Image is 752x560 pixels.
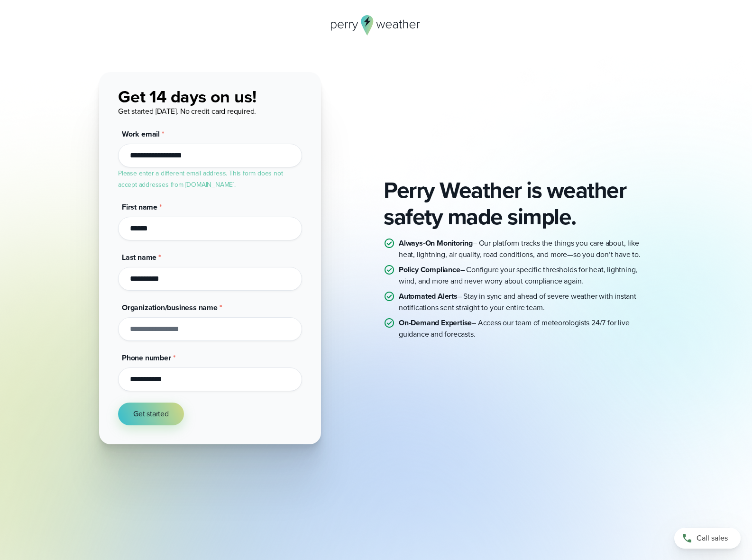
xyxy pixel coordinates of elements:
[122,129,160,139] span: Work email
[118,84,256,109] span: Get 14 days on us!
[122,302,218,313] span: Organization/business name
[133,408,169,420] span: Get started
[122,202,157,212] span: First name
[118,403,184,425] button: Get started
[399,264,653,287] p: – Configure your specific thresholds for heat, lightning, wind, and more and never worry about co...
[399,238,653,260] p: – Our platform tracks the things you care about, like heat, lightning, air quality, road conditio...
[399,238,473,248] strong: Always-On Monitoring
[399,264,460,275] strong: Policy Compliance
[399,317,653,340] p: – Access our team of meteorologists 24/7 for live guidance and forecasts.
[118,168,283,190] label: Please enter a different email address. This form does not accept addresses from [DOMAIN_NAME].
[697,532,728,544] span: Call sales
[674,528,741,549] a: Call sales
[122,252,156,263] span: Last name
[384,177,653,230] h2: Perry Weather is weather safety made simple.
[399,291,458,302] strong: Automated Alerts
[118,106,256,117] span: Get started [DATE]. No credit card required.
[399,291,653,313] p: – Stay in sync and ahead of severe weather with instant notifications sent straight to your entir...
[399,317,472,328] strong: On-Demand Expertise
[122,352,171,363] span: Phone number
